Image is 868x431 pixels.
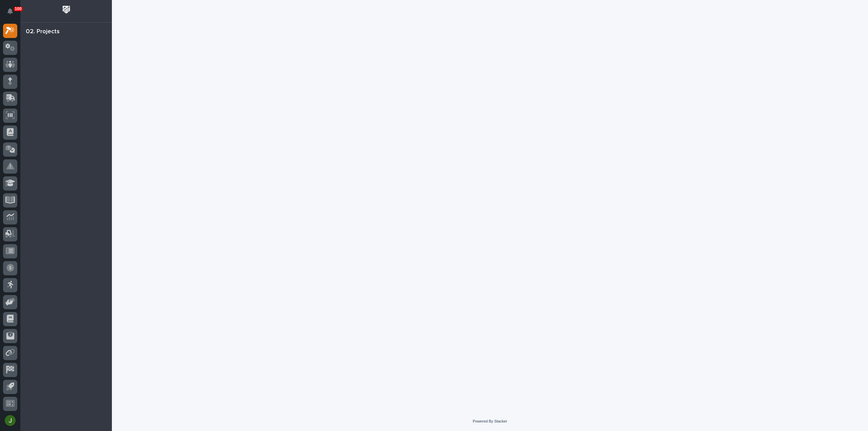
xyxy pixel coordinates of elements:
div: 02. Projects [26,28,60,36]
p: 100 [15,6,22,11]
a: Powered By Stacker [473,419,507,423]
button: users-avatar [3,413,17,428]
button: Notifications [3,4,17,18]
img: Workspace Logo [60,3,73,16]
div: Notifications100 [8,8,17,19]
